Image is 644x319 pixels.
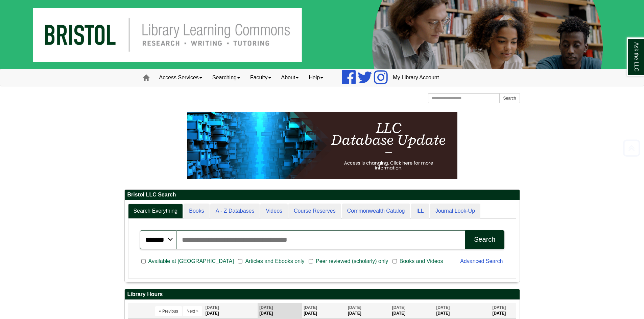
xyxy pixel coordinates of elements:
[154,69,207,86] a: Access Services
[304,69,328,86] a: Help
[146,257,237,265] span: Available at [GEOGRAPHIC_DATA]
[302,303,346,318] th: [DATE]
[474,236,495,243] div: Search
[260,204,288,219] a: Videos
[206,305,219,310] span: [DATE]
[411,204,429,219] a: ILL
[128,204,183,219] a: Search Everything
[492,305,506,310] span: [DATE]
[207,69,245,86] a: Searching
[304,305,317,310] span: [DATE]
[184,204,209,219] a: Books
[187,112,457,179] img: HTML tutorial
[242,257,307,265] span: Articles and Ebooks only
[259,305,273,310] span: [DATE]
[388,69,444,86] a: My Library Account
[155,306,182,316] button: « Previous
[204,303,258,318] th: [DATE]
[183,306,202,316] button: Next »
[258,303,302,318] th: [DATE]
[465,230,504,249] button: Search
[210,204,260,219] a: A - Z Databases
[125,289,520,300] h2: Library Hours
[141,258,146,264] input: Available at [GEOGRAPHIC_DATA]
[288,204,341,219] a: Course Reserves
[309,258,313,264] input: Peer reviewed (scholarly) only
[238,258,242,264] input: Articles and Ebooks only
[621,143,642,153] a: Back to Top
[313,257,391,265] span: Peer reviewed (scholarly) only
[342,204,410,219] a: Commonwealth Catalog
[397,257,446,265] span: Books and Videos
[346,303,390,318] th: [DATE]
[430,204,480,219] a: Journal Look-Up
[392,305,406,310] span: [DATE]
[434,303,491,318] th: [DATE]
[491,303,516,318] th: [DATE]
[125,190,520,200] h2: Bristol LLC Search
[276,69,304,86] a: About
[392,258,397,264] input: Books and Videos
[245,69,276,86] a: Faculty
[348,305,361,310] span: [DATE]
[499,93,520,103] button: Search
[390,303,435,318] th: [DATE]
[460,258,503,264] a: Advanced Search
[436,305,450,310] span: [DATE]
